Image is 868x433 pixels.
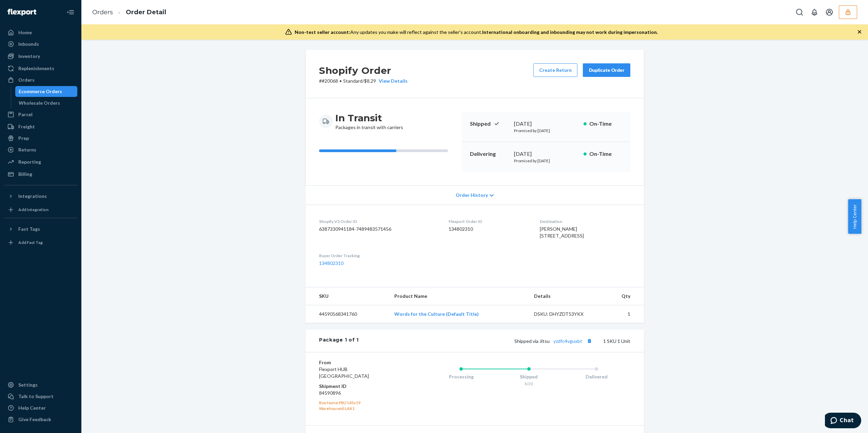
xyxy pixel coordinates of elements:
a: Add Fast Tag [4,237,77,248]
span: Shipped via Jitsu [514,338,594,344]
div: Packages in transit with carriers [335,112,403,131]
div: Replenishments [18,65,54,72]
p: On-Time [589,120,622,128]
iframe: Opens a widget where you can chat to one of our agents [825,413,861,430]
div: WarehouseId: LAX1 [319,406,400,411]
div: Home [18,29,32,36]
div: 8/20 [495,381,563,387]
a: Parcel [4,109,77,120]
th: Product Name [389,287,529,305]
a: Add Integration [4,204,77,215]
dt: From [319,359,400,366]
a: Help Center [4,403,77,413]
div: 1 SKU 1 Unit [359,336,630,345]
div: Talk to Support [18,393,54,400]
a: Words for the Culture (Default Title) [394,311,479,317]
a: Ecommerce Orders [15,86,78,97]
dd: 84590896 [319,390,400,396]
div: Freight [18,123,35,130]
div: Processing [427,373,495,380]
span: [PERSON_NAME] [STREET_ADDRESS] [540,226,584,239]
div: Billing [18,171,32,178]
h3: In Transit [335,112,403,124]
div: Inbounds [18,41,39,47]
button: Create Return [533,63,577,77]
span: Order History [456,192,488,199]
td: 1 [603,305,644,323]
p: Promised by [DATE] [514,158,578,164]
div: Returns [18,146,36,153]
a: Home [4,27,77,38]
dd: 134802310 [449,226,529,232]
button: Fast Tags [4,224,77,234]
a: Orders [4,75,77,85]
div: Orders [18,77,35,83]
div: [DATE] [514,120,578,128]
div: Help Center [18,405,46,411]
th: Qty [603,287,644,305]
p: On-Time [589,150,622,158]
dd: 6387330941184-7489483571456 [319,226,438,232]
dt: Destination [540,219,630,224]
div: Delivered [563,373,630,380]
th: SKU [305,287,389,305]
div: DSKU: DHYZDT53YKX [534,311,598,317]
dt: Shipment ID [319,383,400,390]
a: Billing [4,169,77,180]
span: Flexport HUB [GEOGRAPHIC_DATA] [319,366,369,379]
a: Reporting [4,157,77,167]
a: yzdfc4vguxbt [553,338,582,344]
p: # #20068 / $8.29 [319,78,408,84]
div: Settings [18,382,38,388]
a: Settings [4,379,77,390]
button: Open Search Box [793,5,806,19]
p: Shipped [470,120,509,128]
div: Reporting [18,159,41,165]
div: Shipped [495,373,563,380]
div: Duplicate Order [589,67,625,74]
span: Standard [343,78,362,84]
button: Close Navigation [64,5,77,19]
dt: Flexport Order ID [449,219,529,224]
button: View Details [376,78,408,84]
div: Parcel [18,111,33,118]
div: Ecommerce Orders [19,88,62,95]
a: Inbounds [4,39,77,49]
p: Delivering [470,150,509,158]
button: Duplicate Order [583,63,630,77]
button: Copy tracking number [585,336,594,345]
p: Promised by [DATE] [514,128,578,133]
div: Package 1 of 1 [319,336,359,345]
dt: Shopify V3 Order ID [319,219,438,224]
div: Add Fast Tag [18,240,43,245]
div: Give Feedback [18,416,51,423]
div: Fast Tags [18,226,40,232]
a: Inventory [4,51,77,62]
span: • [339,78,342,84]
div: Wholesale Orders [19,100,60,106]
button: Open notifications [808,5,821,19]
ol: breadcrumbs [87,2,172,22]
img: Flexport logo [7,9,36,16]
a: Returns [4,144,77,155]
a: Wholesale Orders [15,98,78,108]
div: Box Name: PB2145x19 [319,400,400,406]
div: Inventory [18,53,40,60]
th: Details [529,287,603,305]
a: Prep [4,133,77,144]
div: Any updates you make will reflect against the seller's account. [295,29,658,36]
a: Replenishments [4,63,77,74]
span: Non-test seller account: [295,29,350,35]
button: Integrations [4,191,77,202]
h2: Shopify Order [319,63,408,78]
span: Help Center [848,199,861,234]
a: Freight [4,121,77,132]
dt: Buyer Order Tracking [319,253,438,259]
div: [DATE] [514,150,578,158]
a: Order Detail [126,8,166,16]
div: Add Integration [18,207,48,212]
button: Open account menu [823,5,836,19]
div: Prep [18,135,29,142]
